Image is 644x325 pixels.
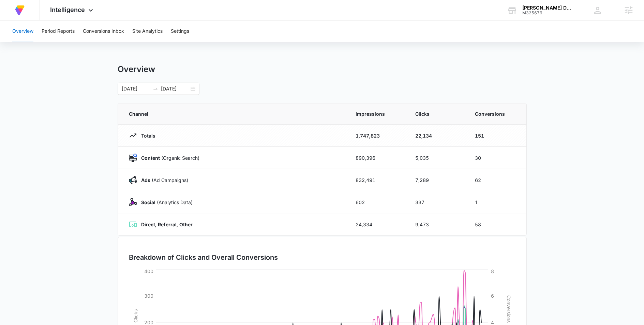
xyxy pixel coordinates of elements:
tspan: Conversions [506,295,512,323]
tspan: 400 [144,268,153,274]
span: to [153,86,158,91]
button: Overview [12,20,33,42]
img: Content [129,154,137,162]
div: account name [522,5,572,11]
td: 337 [407,191,467,213]
td: 9,473 [407,213,467,236]
p: (Organic Search) [137,154,199,161]
p: Totals [137,132,155,139]
strong: Content [141,155,160,161]
img: Social [129,198,137,206]
strong: Ads [141,177,150,183]
tspan: 6 [491,293,494,299]
span: swap-right [153,86,158,91]
td: 1 [467,191,526,213]
td: 1,747,823 [347,125,407,147]
td: 24,334 [347,213,407,236]
tspan: 300 [144,293,153,299]
td: 62 [467,169,526,191]
td: 30 [467,147,526,169]
strong: Direct, Referral, Other [141,222,193,227]
td: 602 [347,191,407,213]
td: 7,289 [407,169,467,191]
tspan: 8 [491,268,494,274]
span: Conversions [475,110,515,117]
h3: Breakdown of Clicks and Overall Conversions [129,252,278,263]
img: Volusion [14,4,26,16]
p: (Analytics Data) [137,199,193,206]
tspan: Clicks [132,309,138,323]
span: Clicks [415,110,459,117]
p: (Ad Campaigns) [137,176,188,184]
td: 151 [467,125,526,147]
button: Settings [171,20,189,42]
input: End date [161,85,189,93]
td: 58 [467,213,526,236]
button: Site Analytics [132,20,163,42]
input: Start date [122,85,150,93]
td: 890,396 [347,147,407,169]
div: account id [522,11,572,15]
img: Ads [129,176,137,184]
td: 22,134 [407,125,467,147]
span: Impressions [356,110,399,117]
td: 832,491 [347,169,407,191]
span: Channel [129,110,339,117]
h1: Overview [118,64,155,74]
button: Conversions Inbox [83,20,124,42]
td: 5,035 [407,147,467,169]
strong: Social [141,199,155,205]
button: Period Reports [42,20,75,42]
span: Intelligence [50,6,85,13]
